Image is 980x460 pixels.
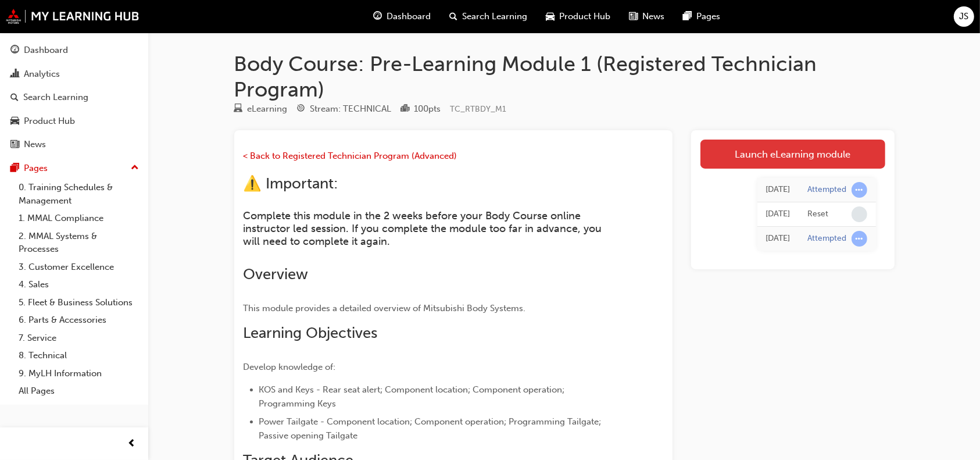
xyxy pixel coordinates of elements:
div: Search Learning [23,91,88,104]
span: ⚠️ Important: [244,174,338,192]
div: Type [234,102,288,116]
div: Attempted [808,233,847,244]
img: mmal [6,9,140,24]
a: 1. MMAL Compliance [14,209,144,227]
a: Product Hub [5,110,144,132]
button: DashboardAnalyticsSearch LearningProduct HubNews [5,37,144,158]
span: chart-icon [10,69,19,80]
span: JS [960,10,969,23]
span: Pages [696,10,720,23]
div: Pages [24,162,48,175]
a: 0. Training Schedules & Management [14,179,144,209]
a: All Pages [14,382,144,400]
div: Stream: TECHNICAL [310,102,392,116]
span: pages-icon [683,9,692,24]
a: 2. MMAL Systems & Processes [14,227,144,258]
div: Product Hub [24,115,75,128]
span: pages-icon [10,163,19,174]
div: Reset [808,209,829,220]
span: up-icon [131,161,139,176]
button: Pages [5,158,144,179]
span: learningRecordVerb_NONE-icon [852,206,867,222]
div: Points [401,102,441,116]
div: Fri Aug 15 2025 13:07:09 GMT+0800 (Australian Western Standard Time) [766,232,791,245]
span: car-icon [10,116,19,127]
span: Search Learning [462,10,527,23]
div: 100 pts [414,102,441,116]
span: Learning resource code [450,104,507,114]
a: guage-iconDashboard [364,5,440,28]
div: Mon Aug 18 2025 12:18:02 GMT+0800 (Australian Western Standard Time) [766,208,791,221]
span: news-icon [10,140,19,150]
span: podium-icon [401,104,410,115]
h1: Body Course: Pre-Learning Module 1 (Registered Technician Program) [234,51,895,102]
a: pages-iconPages [674,5,729,28]
a: 5. Fleet & Business Solutions [14,294,144,312]
a: 4. Sales [14,276,144,294]
span: learningRecordVerb_ATTEMPT-icon [852,231,867,247]
span: KOS and Keys - Rear seat alert; Component location; Component operation; Programming Keys [259,384,567,409]
span: Complete this module in the 2 weeks before your Body Course online instructor led session. If you... [244,209,605,247]
a: 9. MyLH Information [14,365,144,383]
span: learningRecordVerb_ATTEMPT-icon [852,182,867,198]
span: search-icon [10,92,19,103]
a: Analytics [5,63,144,85]
span: Power Tailgate - Component location; Component operation; Programming Tailgate; Passive opening T... [259,416,604,441]
span: Overview [244,265,309,283]
span: Dashboard [387,10,431,23]
span: learningResourceType_ELEARNING-icon [234,104,243,115]
div: Stream [297,102,392,116]
a: < Back to Registered Technician Program (Advanced) [244,151,457,161]
span: Product Hub [559,10,610,23]
span: Develop knowledge of: [244,362,336,372]
a: news-iconNews [620,5,674,28]
span: News [642,10,664,23]
a: 6. Parts & Accessories [14,311,144,329]
span: guage-icon [373,9,382,24]
span: target-icon [297,104,306,115]
span: guage-icon [10,45,19,56]
span: news-icon [629,9,638,24]
div: Dashboard [24,44,68,57]
div: Attempted [808,184,847,195]
a: search-iconSearch Learning [440,5,537,28]
a: car-iconProduct Hub [537,5,620,28]
span: This module provides a detailed overview of Mitsubishi Body Systems. [244,303,526,313]
a: News [5,134,144,155]
div: Analytics [24,67,60,81]
a: 8. Technical [14,347,144,365]
div: News [24,138,46,151]
a: Search Learning [5,87,144,108]
span: Learning Objectives [244,324,378,342]
a: Launch eLearning module [700,140,885,169]
span: car-icon [546,9,555,24]
div: Mon Aug 18 2025 12:18:04 GMT+0800 (Australian Western Standard Time) [766,183,791,197]
a: 3. Customer Excellence [14,258,144,276]
a: 7. Service [14,329,144,347]
span: search-icon [449,9,457,24]
a: Dashboard [5,40,144,61]
span: prev-icon [128,437,137,451]
button: JS [954,6,974,27]
div: eLearning [248,102,288,116]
